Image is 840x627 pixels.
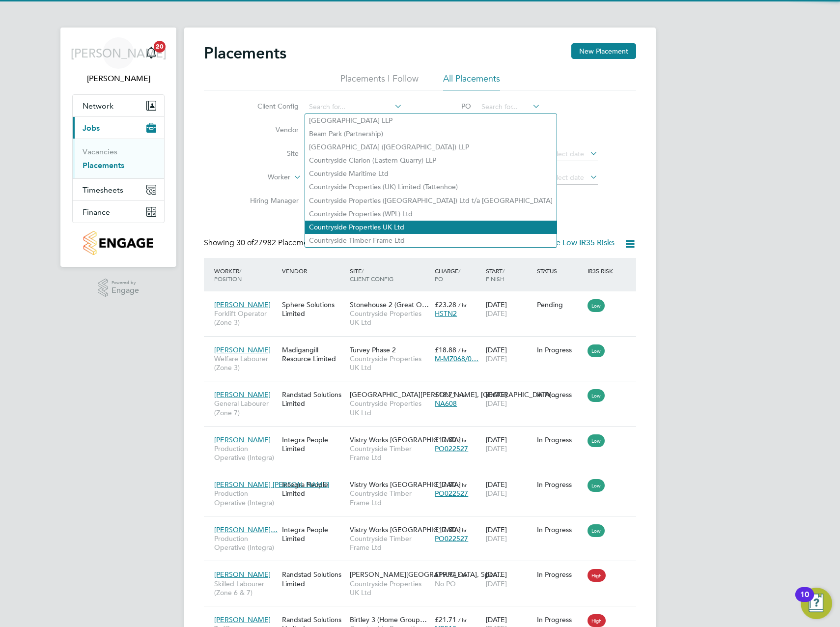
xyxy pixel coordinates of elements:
label: Hide Low IR35 Risks [532,238,615,248]
div: Integra People Limited [280,475,347,503]
span: [PERSON_NAME] [214,390,271,399]
div: [DATE] [483,295,534,323]
span: Low [588,524,605,537]
span: PO022527 [435,444,468,453]
span: £17.80 [435,525,456,534]
span: / hr [458,481,467,488]
li: Countryside Timber Frame Ltd [305,234,557,247]
img: countryside-properties-logo-retina.png [84,231,153,255]
label: PO [427,102,471,111]
span: / Finish [486,267,504,283]
button: Timesheets [73,179,164,200]
div: [DATE] [483,565,534,593]
label: Site [242,149,299,158]
span: £19.94 [435,570,456,579]
a: [PERSON_NAME]General Labourer (Zone 7)Randstad Solutions Limited[GEOGRAPHIC_DATA][PERSON_NAME], [... [212,385,636,393]
nav: Main navigation [60,28,176,267]
a: [PERSON_NAME]Skilled Labourer (Zone 6 & 7)Randstad Solutions Limited[PERSON_NAME][GEOGRAPHIC_DATA... [212,565,636,573]
div: [DATE] [483,475,534,503]
span: Timesheets [83,185,123,195]
a: [PERSON_NAME]Forklift Operator (Zone 3)Sphere Solutions LimitedStonehouse 2 (Great O…Countryside ... [212,295,636,303]
span: Production Operative (Integra) [214,534,277,552]
div: Site [347,262,432,287]
span: Countryside Properties UK Ltd [350,579,430,597]
span: [PERSON_NAME] [214,570,271,579]
div: Randstad Solutions Limited [280,565,347,593]
div: Madigangill Resource Limited [280,341,347,368]
span: / hr [458,526,467,534]
button: Open Resource Center, 10 new notifications [801,588,832,619]
span: [PERSON_NAME]… [214,525,278,534]
span: Select date [549,173,584,182]
a: [PERSON_NAME]Welfare Labourer (Zone 3)Madigangill Resource LimitedTurvey Phase 2Countryside Prope... [212,340,636,348]
span: [PERSON_NAME] [PERSON_NAME] [214,480,329,489]
div: Showing [204,238,320,248]
li: Countryside Properties ([GEOGRAPHIC_DATA]) Ltd t/a [GEOGRAPHIC_DATA] [305,194,557,207]
span: Countryside Timber Frame Ltd [350,489,430,507]
span: / Position [214,267,242,283]
label: Client Config [242,102,299,111]
span: / PO [435,267,460,283]
div: Integra People Limited [280,430,347,458]
li: Placements I Follow [340,73,419,90]
span: [PERSON_NAME] [214,345,271,354]
span: 27982 Placements [236,238,318,248]
span: M-MZ068/0… [435,354,478,363]
span: Low [588,434,605,447]
div: Start [483,262,534,287]
li: [GEOGRAPHIC_DATA] ([GEOGRAPHIC_DATA]) LLP [305,141,557,154]
span: Low [588,299,605,312]
div: Randstad Solutions Limited [280,385,347,413]
span: [PERSON_NAME] [214,615,271,624]
span: NA608 [435,399,457,408]
div: In Progress [537,525,583,534]
span: Forklift Operator (Zone 3) [214,309,277,327]
span: Countryside Properties UK Ltd [350,354,430,372]
span: Finance [83,207,110,217]
a: [PERSON_NAME] [PERSON_NAME]Production Operative (Integra)Integra People LimitedVistry Works [GEOG... [212,475,636,483]
span: [DATE] [486,489,507,498]
div: Vendor [280,262,347,280]
div: Status [534,262,586,280]
span: / hr [458,301,467,309]
span: No PO [435,579,456,588]
a: [PERSON_NAME][PERSON_NAME] [72,37,165,85]
span: £18.71 [435,390,456,399]
span: Vistry Works [GEOGRAPHIC_DATA] [350,480,461,489]
span: £17.80 [435,480,456,489]
span: / hr [458,616,467,624]
span: Countryside Properties UK Ltd [350,399,430,417]
div: Pending [537,300,583,309]
span: Low [588,344,605,357]
span: Low [588,389,605,402]
span: 30 of [236,238,254,248]
span: Jobs [83,123,100,133]
div: In Progress [537,390,583,399]
button: Jobs [73,117,164,139]
span: Stonehouse 2 (Great O… [350,300,429,309]
span: Vistry Works [GEOGRAPHIC_DATA] [350,525,461,534]
span: Welfare Labourer (Zone 3) [214,354,277,372]
div: In Progress [537,345,583,354]
span: £17.80 [435,435,456,444]
div: Sphere Solutions Limited [280,295,347,323]
span: / hr [458,391,467,399]
button: Finance [73,201,164,223]
li: All Placements [443,73,500,90]
a: Vacancies [83,147,117,156]
button: New Placement [571,43,636,59]
label: Hiring Manager [242,196,299,205]
span: / hr [458,571,467,578]
span: James Archer [72,73,165,85]
span: [DATE] [486,534,507,543]
span: / hr [458,346,467,354]
a: [PERSON_NAME]Traffic [PERSON_NAME] (CPCS) (Zone 6 & 7)Randstad Solutions LimitedBirtley 3 (Home G... [212,610,636,618]
a: 20 [141,37,161,69]
span: / hr [458,436,467,444]
button: Network [73,95,164,116]
span: Engage [112,286,139,295]
div: 10 [800,595,809,607]
a: Placements [83,161,124,170]
li: Countryside Maritime Ltd [305,167,557,180]
label: Worker [234,172,290,182]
